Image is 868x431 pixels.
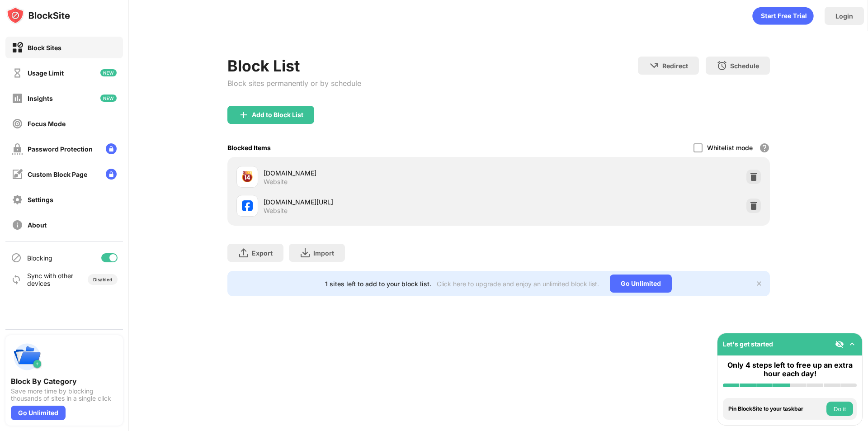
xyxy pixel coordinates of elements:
img: favicons [242,171,253,182]
div: Only 4 steps left to free up an extra hour each day! [723,361,857,378]
div: animation [752,7,814,25]
div: Block sites permanently or by schedule [227,79,361,88]
div: Pin BlockSite to your taskbar [728,406,824,412]
div: Let's get started [723,340,773,348]
div: Website [264,207,288,215]
div: Block Sites [28,44,61,52]
img: time-usage-off.svg [12,67,23,79]
div: [DOMAIN_NAME][URL] [264,197,499,207]
div: Disabled [93,277,112,282]
img: insights-off.svg [12,93,23,104]
div: Focus Mode [28,120,66,128]
div: Whitelist mode [707,144,753,152]
div: Usage Limit [28,69,64,77]
div: Login [835,12,853,20]
img: lock-menu.svg [106,169,117,180]
img: omni-setup-toggle.svg [848,340,857,349]
div: Website [264,178,288,186]
button: Do it [826,402,853,416]
div: Blocking [27,254,52,262]
div: Add to Block List [252,111,303,118]
img: customize-block-page-off.svg [12,169,23,180]
img: blocking-icon.svg [11,252,22,263]
div: Custom Block Page [28,171,87,178]
div: Click here to upgrade and enjoy an unlimited block list. [437,280,599,288]
div: Go Unlimited [610,275,672,293]
div: Block By Category [11,377,118,386]
img: new-icon.svg [100,95,117,102]
img: password-protection-off.svg [12,143,23,155]
div: Password Protection [28,145,93,153]
img: eye-not-visible.svg [835,340,844,349]
div: Block List [227,57,361,75]
div: About [28,221,47,229]
div: Save more time by blocking thousands of sites in a single click [11,388,118,402]
div: Settings [28,196,53,204]
img: sync-icon.svg [11,274,22,285]
img: settings-off.svg [12,194,23,205]
img: block-on.svg [12,42,23,53]
img: push-categories.svg [11,341,43,373]
div: Redirect [662,62,688,70]
img: focus-off.svg [12,118,23,129]
img: about-off.svg [12,219,23,231]
div: 1 sites left to add to your block list. [325,280,431,288]
div: Schedule [730,62,759,70]
div: Export [252,249,273,257]
div: Import [313,249,334,257]
img: new-icon.svg [100,69,117,76]
img: lock-menu.svg [106,143,117,154]
div: Go Unlimited [11,406,66,420]
img: favicons [242,200,253,211]
div: Insights [28,95,53,102]
div: Sync with other devices [27,272,74,287]
div: Blocked Items [227,144,271,152]
div: [DOMAIN_NAME] [264,168,499,178]
img: x-button.svg [755,280,763,287]
img: logo-blocksite.svg [6,6,70,24]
